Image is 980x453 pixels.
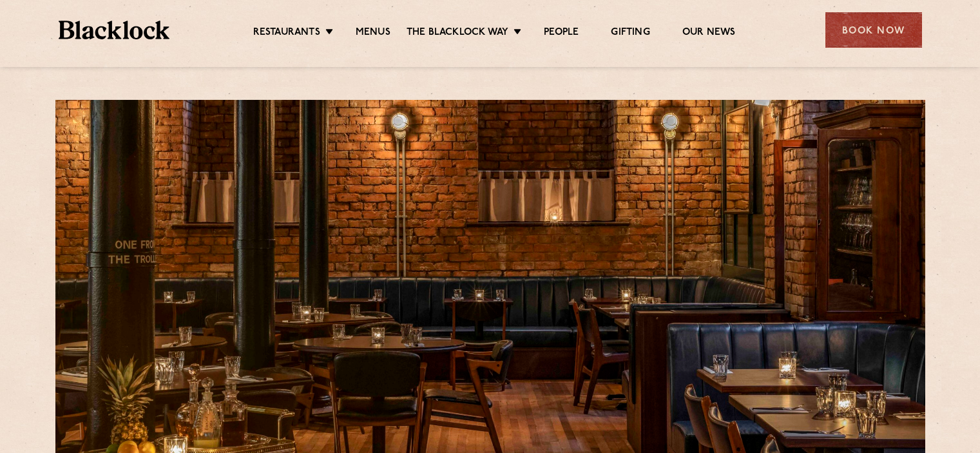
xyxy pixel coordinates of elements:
[611,26,649,41] a: Gifting
[407,26,508,41] a: The Blacklock Way
[356,26,390,41] a: Menus
[59,21,170,39] img: BL_Textured_Logo-footer-cropped.svg
[825,12,922,48] div: Book Now
[253,26,320,41] a: Restaurants
[544,26,579,41] a: People
[682,26,736,41] a: Our News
